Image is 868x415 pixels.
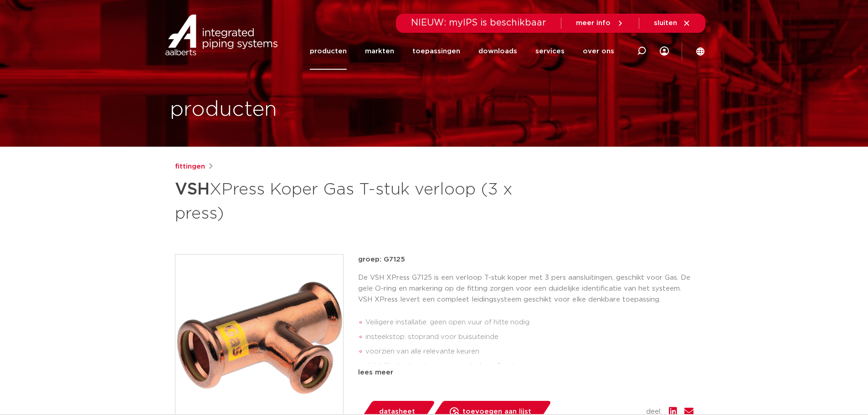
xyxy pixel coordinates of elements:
div: lees meer [358,367,693,378]
div: my IPS [660,33,669,70]
span: sluiten [654,20,677,26]
p: groep: G7125 [358,254,693,265]
a: over ons [583,33,614,70]
li: duidelijke herkenning van materiaal en afmeting [365,359,693,374]
h1: XPress Koper Gas T-stuk verloop (3 x press) [175,176,517,225]
p: De VSH XPress G7125 is een verloop T-stuk koper met 3 pers aansluitingen, geschikt voor Gas. De g... [358,272,693,305]
a: downloads [478,33,517,70]
span: meer info [576,20,611,26]
nav: Menu [310,33,614,70]
a: fittingen [175,161,205,172]
span: NIEUW: myIPS is beschikbaar [411,18,546,27]
li: insteekstop: stoprand voor buisuiteinde [365,330,693,344]
a: producten [310,33,347,70]
a: meer info [576,19,624,27]
li: Veiligere installatie: geen open vuur of hitte nodig [365,315,693,330]
strong: VSH [175,181,210,198]
h1: producten [170,95,277,124]
a: toepassingen [412,33,460,70]
a: sluiten [654,19,691,27]
a: markten [365,33,394,70]
li: voorzien van alle relevante keuren [365,344,693,359]
a: services [535,33,565,70]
